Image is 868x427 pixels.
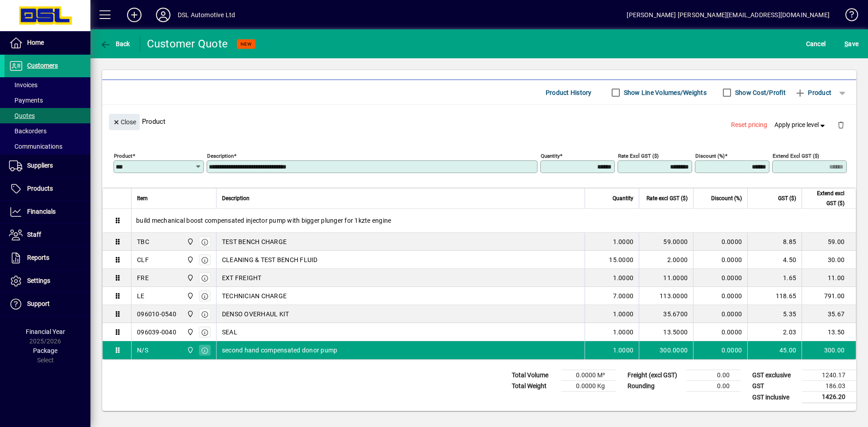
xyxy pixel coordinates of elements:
a: Support [5,293,90,315]
app-page-header-button: Back [90,36,140,52]
td: 2.03 [747,323,802,341]
span: GST ($) [778,193,796,203]
td: 0.0000 [693,269,747,287]
span: ave [844,37,859,51]
span: Central [184,255,195,265]
span: Communications [9,143,62,150]
mat-label: Rate excl GST ($) [618,153,659,159]
span: NEW [241,41,252,47]
button: Delete [830,114,852,136]
div: FRE [137,273,149,282]
span: 1.0000 [613,237,634,246]
mat-label: Discount (%) [695,153,725,159]
a: Suppliers [5,155,90,177]
span: CLEANING & TEST BENCH FLUID [222,255,318,264]
div: [PERSON_NAME] [PERSON_NAME][EMAIL_ADDRESS][DOMAIN_NAME] [627,8,830,22]
span: Reports [27,254,49,261]
div: TBC [137,237,149,246]
span: Home [27,39,44,46]
td: 8.85 [747,233,802,251]
td: 13.50 [802,323,856,341]
label: Show Cost/Profit [733,88,786,97]
span: Central [184,309,195,319]
mat-label: Quantity [541,153,560,159]
a: Invoices [5,77,90,93]
span: Cancel [806,37,826,51]
span: Invoices [9,81,38,89]
mat-label: Product [114,153,132,159]
div: Customer Quote [147,37,228,51]
button: Product [790,84,836,101]
span: Close [113,115,136,130]
span: Central [184,273,195,283]
button: Apply price level [771,117,830,133]
span: 7.0000 [613,291,634,300]
td: 0.0000 [693,233,747,251]
button: Reset pricing [727,117,771,133]
div: 35.6700 [645,310,688,319]
td: GST [748,381,802,392]
span: 1.0000 [613,328,634,337]
span: Central [184,327,195,337]
div: 096039-0040 [137,328,176,337]
span: Backorders [9,127,47,135]
span: Quantity [613,193,633,203]
td: 1240.17 [802,370,856,381]
div: DSL Automotive Ltd [178,8,235,22]
td: 791.00 [802,287,856,305]
span: Central [184,291,195,301]
button: Add [120,7,149,23]
div: 113.0000 [645,291,688,300]
span: Apply price level [774,120,827,130]
app-page-header-button: Delete [830,121,852,129]
td: 186.03 [802,381,856,392]
span: TEST BENCH CHARGE [222,237,287,246]
div: 300.0000 [645,346,688,355]
a: Reports [5,247,90,269]
a: Home [5,32,90,54]
span: Settings [27,277,50,284]
a: Communications [5,139,90,154]
td: 59.00 [802,233,856,251]
span: Rate excl GST ($) [646,193,688,203]
span: Suppliers [27,162,53,169]
span: Products [27,185,53,192]
td: 118.65 [747,287,802,305]
span: TECHNICIAN CHARGE [222,291,287,300]
td: 0.0000 Kg [561,381,616,392]
a: Knowledge Base [839,2,857,31]
td: 0.00 [686,381,741,392]
span: second hand compensated donor pump [222,346,338,355]
label: Show Line Volumes/Weights [622,88,707,97]
span: Product [795,85,831,100]
td: GST inclusive [748,392,802,403]
td: 300.00 [802,341,856,359]
div: LE [137,291,145,300]
td: Rounding [623,381,686,392]
td: 0.0000 [693,287,747,305]
span: Quotes [9,112,35,119]
span: 1.0000 [613,273,634,282]
span: Central [184,237,195,247]
span: Back [100,40,130,47]
div: 59.0000 [645,237,688,246]
td: Total Weight [507,381,561,392]
td: 0.0000 [693,323,747,341]
span: 1.0000 [613,310,634,319]
span: EXT FREIGHT [222,273,262,282]
a: Quotes [5,108,90,123]
span: Discount (%) [711,193,742,203]
td: GST exclusive [748,370,802,381]
div: CLF [137,255,149,264]
app-page-header-button: Close [107,117,142,126]
span: Support [27,300,50,307]
td: Freight (excl GST) [623,370,686,381]
div: Product [102,105,856,138]
span: Customers [27,62,58,69]
td: 0.0000 [693,305,747,323]
div: 096010-0540 [137,310,176,319]
td: 30.00 [802,251,856,269]
span: S [844,40,848,47]
span: Payments [9,97,43,104]
td: 1426.20 [802,392,856,403]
